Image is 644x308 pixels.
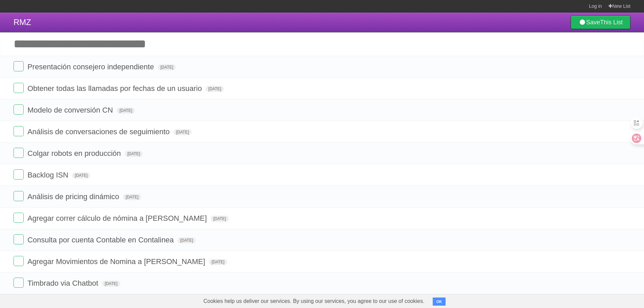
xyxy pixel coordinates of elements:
[27,279,100,287] span: Timbrado via Chatbot
[14,18,31,27] span: RMZ
[27,106,115,114] span: Modelo de conversión CN
[14,126,24,136] label: Done
[14,191,24,201] label: Done
[123,194,141,200] span: [DATE]
[571,16,630,29] a: SaveThis List
[102,281,120,287] span: [DATE]
[27,171,70,179] span: Backlog ISN
[173,129,192,135] span: [DATE]
[117,108,135,114] span: [DATE]
[14,234,24,244] label: Done
[27,149,122,158] span: Colgar robots en producción
[27,192,121,201] span: Análisis de pricing dinámico
[14,278,24,288] label: Done
[14,169,24,180] label: Done
[14,213,24,223] label: Done
[209,259,227,265] span: [DATE]
[125,151,143,157] span: [DATE]
[27,236,175,244] span: Consulta por cuenta Contable en Contalinea
[14,61,24,71] label: Done
[27,214,209,222] span: Agregar correr cálculo de nómina a [PERSON_NAME]
[433,298,446,306] button: OK
[14,148,24,158] label: Done
[27,84,204,93] span: Obtener todas las llamadas por fechas de un usuario
[27,127,171,136] span: Análisis de conversaciones de seguimiento
[211,216,229,222] span: [DATE]
[72,172,90,179] span: [DATE]
[27,257,207,266] span: Agregar Movimientos de Nomina a [PERSON_NAME]
[177,237,196,243] span: [DATE]
[27,63,156,71] span: Presentación consejero independiente
[14,83,24,93] label: Done
[197,294,431,308] span: Cookies help us deliver our services. By using our services, you agree to our use of cookies.
[600,19,623,26] b: This List
[14,256,24,266] label: Done
[206,86,224,92] span: [DATE]
[14,104,24,115] label: Done
[158,64,176,70] span: [DATE]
